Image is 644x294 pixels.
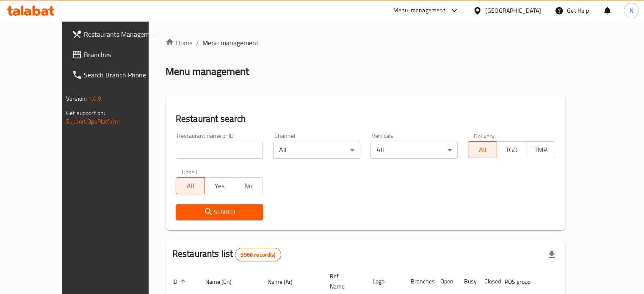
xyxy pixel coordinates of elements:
[65,24,169,44] a: Restaurants Management
[205,277,243,287] span: Name (En)
[208,180,230,192] span: Yes
[202,38,259,48] span: Menu management
[176,142,263,159] input: Search for restaurant name or ID..
[176,204,263,220] button: Search
[66,116,120,127] a: Support.OpsPlatform
[474,133,495,139] label: Delivery
[273,142,360,159] div: All
[393,5,445,16] div: Menu-management
[166,65,249,78] h2: Menu management
[180,180,202,192] span: All
[84,49,163,60] span: Branches
[472,144,494,156] span: All
[172,247,281,261] h2: Restaurants list
[268,277,304,287] span: Name (Ar)
[629,6,633,15] span: N
[235,251,280,259] span: 9966 record(s)
[497,141,526,158] button: TGO
[370,142,458,159] div: All
[66,93,87,104] span: Version:
[65,44,169,65] a: Branches
[238,180,260,192] span: No
[468,141,497,158] button: All
[542,245,562,265] div: Export file
[166,38,565,48] nav: breadcrumb
[485,6,541,15] div: [GEOGRAPHIC_DATA]
[172,277,188,287] span: ID
[182,207,256,217] span: Search
[526,141,555,158] button: TMP
[65,65,169,85] a: Search Branch Phone
[234,177,263,194] button: No
[330,271,356,291] span: Ref. Name
[84,70,163,80] span: Search Branch Phone
[505,277,542,287] span: POS group
[84,29,163,39] span: Restaurants Management
[235,248,281,261] div: Total records count
[176,177,205,194] button: All
[196,38,199,48] li: /
[166,38,193,48] a: Home
[182,169,197,175] label: Upsell
[530,144,552,156] span: TMP
[500,144,522,156] span: TGO
[205,177,234,194] button: Yes
[176,113,555,125] h2: Restaurant search
[66,107,105,118] span: Get support on:
[88,93,101,104] span: 1.0.0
